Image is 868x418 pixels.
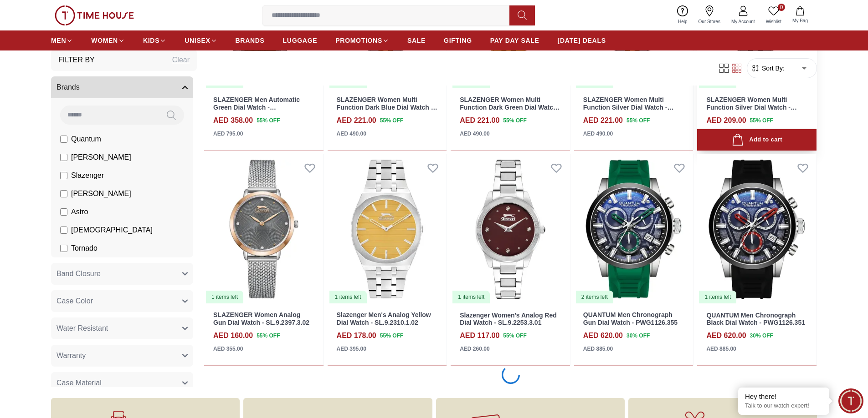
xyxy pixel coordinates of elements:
span: Case Color [56,296,93,307]
input: [DEMOGRAPHIC_DATA] [60,227,67,234]
button: Sort By: [751,64,785,73]
span: SALE [407,36,426,45]
img: Slazenger Men's Analog Yellow Dial Watch - SL.9.2310.1.02 [328,154,447,304]
span: 55 % OFF [257,116,280,125]
a: SLAZENGER Women Analog Gun Dial Watch - SL.9.2397.3.02 [213,311,309,326]
a: BRANDS [236,32,265,49]
a: SLAZENGER Women Analog Gun Dial Watch - SL.9.2397.3.021 items left [204,154,324,304]
span: BRANDS [236,36,265,45]
span: 30 % OFF [750,332,773,340]
button: My Bag [787,5,813,26]
h4: AED 358.00 [213,115,253,126]
a: QUANTUM Men Chronograph Black Dial Watch - PWG1126.3511 items left [697,154,817,304]
span: KIDS [143,36,159,45]
span: 55 % OFF [380,332,403,340]
a: GIFTING [444,32,472,49]
button: Add to cart [697,129,817,151]
h4: AED 620.00 [583,330,623,341]
a: Slazenger Women's Analog Red Dial Watch - SL.9.2253.3.01 [460,312,557,327]
span: [DEMOGRAPHIC_DATA] [71,225,153,236]
div: AED 490.00 [460,130,489,138]
span: 30 % OFF [627,332,650,340]
a: WOMEN [91,32,125,49]
span: MEN [51,36,66,45]
span: 55 % OFF [503,332,526,340]
span: 55 % OFF [380,116,403,125]
div: Chat Widget [838,388,863,413]
span: Quantum [71,134,101,145]
span: LUGGAGE [283,36,318,45]
span: My Account [728,18,759,25]
img: QUANTUM Men Chronograph Black Dial Watch - PWG1126.351 [697,154,817,304]
span: 55 % OFF [750,116,773,125]
span: Brands [56,82,80,93]
h4: AED 221.00 [460,115,499,126]
h4: AED 221.00 [337,115,376,126]
input: [PERSON_NAME] [60,190,67,197]
button: Case Color [51,290,193,312]
span: PAY DAY SALE [490,36,539,45]
span: My Bag [789,17,812,24]
a: Help [673,4,693,27]
div: 1 items left [699,291,736,303]
h4: AED 178.00 [337,330,376,341]
div: Clear [172,55,190,65]
img: Slazenger Women's Analog Red Dial Watch - SL.9.2253.3.01 [451,154,570,304]
h4: AED 117.00 [460,330,499,341]
input: Astro [60,208,67,216]
span: Astro [71,206,88,217]
a: SLAZENGER Men Automatic Green Dial Watch - SL.9.2409.1.03 [213,96,300,119]
a: SLAZENGER Women Multi Function Silver Dial Watch - SL.9.2404.4.01 [706,96,797,119]
div: AED 355.00 [213,345,243,353]
a: KIDS [143,32,166,49]
span: Help [674,18,691,25]
a: Our Stores [693,4,726,27]
span: Wishlist [762,18,785,25]
a: [DATE] DEALS [558,32,606,49]
span: Warranty [56,350,86,361]
a: SLAZENGER Women Multi Function Silver Dial Watch - SL.9.2404.4.02 [583,96,674,119]
span: Slazenger [71,170,104,181]
div: AED 395.00 [337,345,366,353]
span: PROMOTIONS [335,36,382,45]
span: 55 % OFF [503,116,526,125]
span: GIFTING [444,36,472,45]
span: [DATE] DEALS [558,36,606,45]
div: 1 items left [452,291,490,303]
div: AED 490.00 [337,130,366,138]
h4: AED 209.00 [706,115,746,126]
img: SLAZENGER Women Analog Gun Dial Watch - SL.9.2397.3.02 [204,154,324,304]
a: Slazenger Men's Analog Yellow Dial Watch - SL.9.2310.1.021 items left [328,154,447,304]
div: Add to cart [732,134,782,146]
span: Sort By: [760,64,785,73]
div: AED 260.00 [460,345,489,353]
div: Hey there! [745,392,822,401]
div: AED 490.00 [583,130,613,138]
span: Tornado [71,243,98,254]
img: ... [55,5,134,25]
img: QUANTUM Men Chronograph Gun Dial Watch - PWG1126.355 [574,154,693,304]
a: QUANTUM Men Chronograph Gun Dial Watch - PWG1126.3552 items left [574,154,693,304]
a: 0Wishlist [760,4,787,27]
span: Our Stores [695,18,724,25]
a: Slazenger Men's Analog Yellow Dial Watch - SL.9.2310.1.02 [337,311,431,326]
span: Band Closure [56,268,101,279]
h4: AED 160.00 [213,330,253,341]
div: AED 885.00 [706,345,736,353]
div: 1 items left [329,291,367,303]
div: 1 items left [206,291,243,303]
span: Case Material [56,378,102,388]
button: Water Resistant [51,317,193,339]
a: Slazenger Women's Analog Red Dial Watch - SL.9.2253.3.011 items left [451,154,570,304]
p: Talk to our watch expert! [745,402,822,410]
span: [PERSON_NAME] [71,188,131,199]
span: [PERSON_NAME] [71,152,131,163]
button: Warranty [51,345,193,367]
div: AED 795.00 [213,130,243,138]
a: SLAZENGER Women Multi Function Dark Green Dial Watch - SL.9.2404.4.04 [460,96,560,119]
span: 55 % OFF [257,332,280,340]
span: WOMEN [91,36,118,45]
input: [PERSON_NAME] [60,154,67,161]
h3: Filter By [58,55,95,65]
span: 0 [778,4,785,11]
